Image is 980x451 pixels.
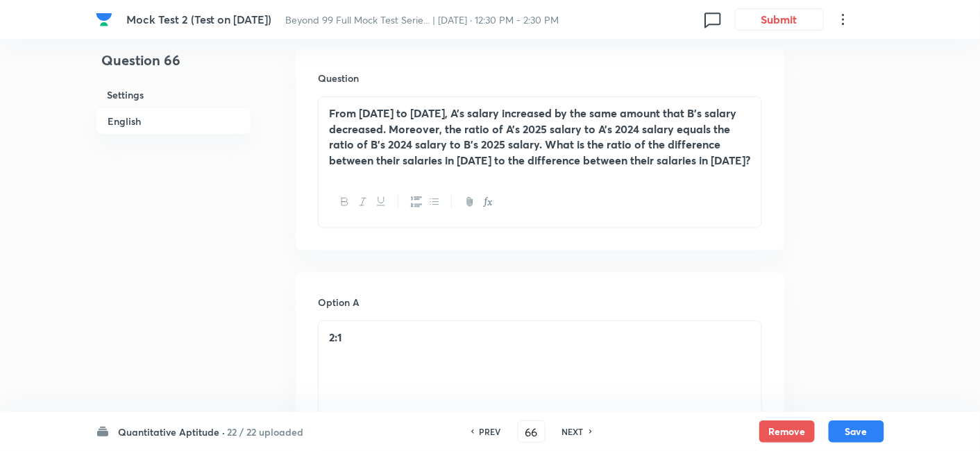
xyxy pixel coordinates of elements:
h6: Question [318,71,762,85]
h6: Quantitative Aptitude · [118,425,225,439]
h6: 22 / 22 uploaded [227,425,303,439]
h6: NEXT [562,425,584,438]
h6: English [96,108,251,135]
h6: Settings [96,82,251,108]
button: Save [829,420,884,443]
strong: From [DATE] to [DATE], A’s salary increased by the same amount that B’s salary decreased. Moreove... [329,105,750,167]
strong: 2:1 [329,330,342,344]
button: Submit [735,8,824,31]
a: Company Logo [96,11,115,28]
h4: Question 66 [96,50,251,82]
button: Remove [759,420,815,443]
h6: PREV [480,425,501,438]
span: Beyond 99 Full Mock Test Serie... | [DATE] · 12:30 PM - 2:30 PM [286,13,559,26]
h6: Option A [318,295,762,309]
img: Company Logo [96,11,112,28]
span: Mock Test 2 (Test on [DATE]) [126,12,272,26]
